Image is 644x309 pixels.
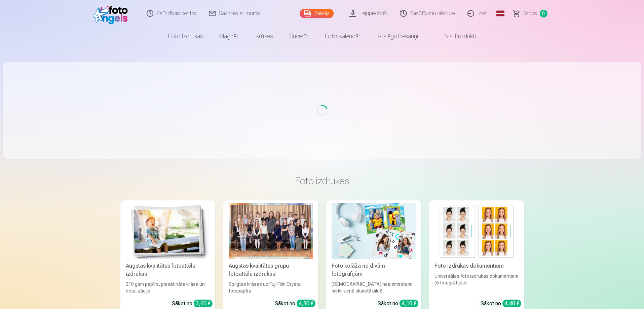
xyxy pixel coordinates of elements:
div: Universālas foto izdrukas dokumentiem (6 fotogrāfijas) [432,273,521,294]
div: Sākot no [481,300,521,308]
div: Sākot no [378,300,418,308]
img: Foto kolāža no divām fotogrāfijām [332,203,416,259]
a: Magnēti [211,27,248,46]
div: Spilgtas krāsas uz Fuji Film Crystal fotopapīra [226,281,315,294]
div: Sākot no [275,300,315,308]
a: Foto kalendāri [317,27,370,46]
span: 0 [540,10,547,17]
div: 4,40 € [502,300,521,307]
div: 4,10 € [400,300,418,307]
div: Sākot no [172,300,213,308]
img: /fa1 [93,3,131,24]
span: Grozs [523,9,537,17]
div: 3,60 € [194,300,213,307]
div: Foto izdrukas dokumentiem [432,262,521,270]
img: Augstas kvalitātes fotoattēlu izdrukas [126,203,210,259]
a: Foto izdrukas [160,27,211,46]
a: Galerija [300,9,334,18]
a: Suvenīri [281,27,317,46]
div: Augstas kvalitātes fotoattēlu izdrukas [123,262,213,278]
a: Krūzes [248,27,281,46]
div: [DEMOGRAPHIC_DATA] neaizmirstami mirkļi vienā skaistā bildē [329,281,418,294]
h3: Foto izdrukas [126,175,519,187]
img: Foto izdrukas dokumentiem [434,203,519,259]
div: Foto kolāža no divām fotogrāfijām [329,262,418,278]
div: Augstas kvalitātes grupu fotoattēlu izdrukas [226,262,315,278]
div: 210 gsm papīrs, piesātināta krāsa un detalizācija [123,281,213,294]
a: Visi produkti [426,27,484,46]
div: 4,30 € [297,300,315,307]
a: Atslēgu piekariņi [370,27,426,46]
